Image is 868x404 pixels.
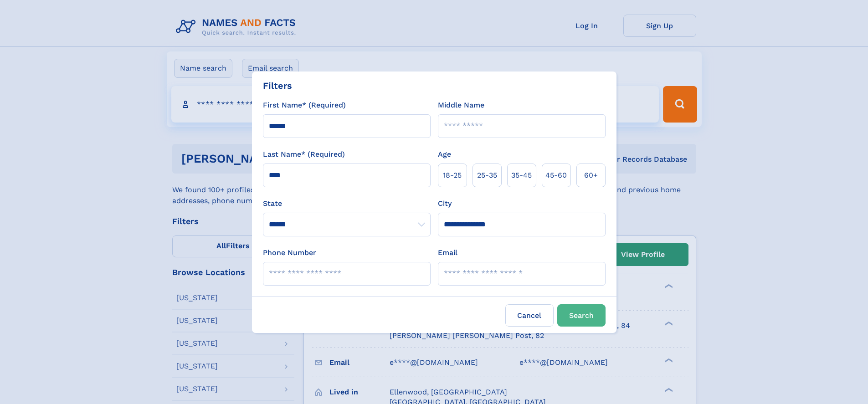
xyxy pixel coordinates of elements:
label: Cancel [505,304,554,327]
button: Search [557,304,606,327]
label: Phone Number [263,247,316,258]
label: Last Name* (Required) [263,149,345,160]
span: 45‑60 [545,170,567,181]
label: Middle Name [438,100,484,111]
span: 25‑35 [477,170,497,181]
span: 60+ [584,170,598,181]
label: City [438,198,452,209]
label: State [263,198,431,209]
span: 35‑45 [511,170,532,181]
div: Filters [263,79,292,92]
label: Email [438,247,457,258]
span: 18‑25 [443,170,462,181]
label: Age [438,149,451,160]
label: First Name* (Required) [263,100,346,111]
